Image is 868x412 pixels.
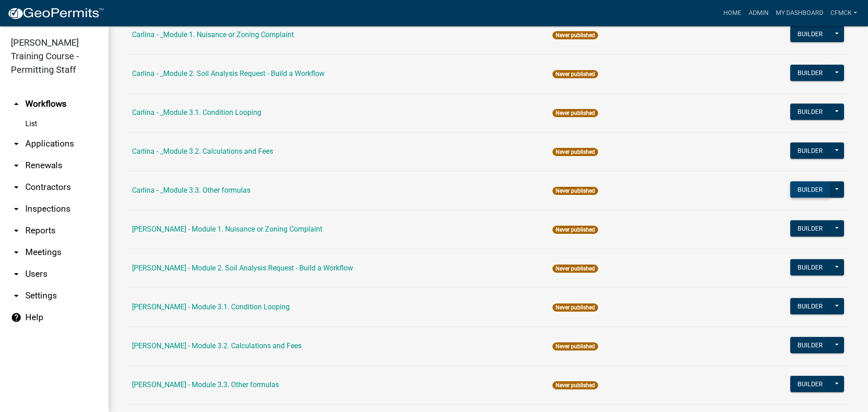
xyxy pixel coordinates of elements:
i: arrow_drop_up [11,99,22,109]
span: Never published [552,31,598,39]
span: Never published [552,187,598,195]
span: Never published [552,148,598,156]
a: Carlina - _Module 3.2. Calculations and Fees [132,147,273,156]
a: My Dashboard [772,5,827,22]
a: CFMCK [827,5,861,22]
i: arrow_drop_down [11,290,22,301]
i: arrow_drop_down [11,160,22,171]
i: arrow_drop_down [11,269,22,279]
a: [PERSON_NAME] - Module 2. Soil Analysis Request - Build a Workflow [132,264,353,272]
a: Carlina - _Module 3.1. Condition Looping [132,108,261,117]
span: Never published [552,303,598,312]
a: [PERSON_NAME] - Module 3.1. Condition Looping [132,303,290,311]
span: Never published [552,381,598,389]
a: [PERSON_NAME] - Module 3.2. Calculations and Fees [132,341,302,350]
i: help [11,312,22,323]
a: Carlina - _Module 3.3. Other formulas [132,186,250,194]
i: arrow_drop_down [11,204,22,214]
button: Builder [790,142,830,159]
i: arrow_drop_down [11,138,22,149]
span: Never published [552,70,598,78]
button: Builder [790,298,830,314]
a: Admin [745,5,772,22]
i: arrow_drop_down [11,182,22,193]
button: Builder [790,181,830,198]
button: Builder [790,376,830,392]
span: Never published [552,226,598,234]
a: Home [720,5,745,22]
i: arrow_drop_down [11,225,22,236]
button: Builder [790,259,830,275]
span: Never published [552,109,598,117]
button: Builder [790,337,830,353]
button: Builder [790,26,830,42]
a: Carlina - _Module 1. Nuisance or Zoning Complaint [132,30,294,39]
span: Never published [552,342,598,350]
span: Never published [552,265,598,273]
button: Builder [790,65,830,81]
a: [PERSON_NAME] - Module 1. Nuisance or Zoning Complaint [132,225,322,233]
a: Carlina - _Module 2. Soil Analysis Request - Build a Workflow [132,69,325,78]
button: Builder [790,104,830,120]
i: arrow_drop_down [11,247,22,258]
button: Builder [790,220,830,237]
a: [PERSON_NAME] - Module 3.3. Other formulas [132,380,279,389]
